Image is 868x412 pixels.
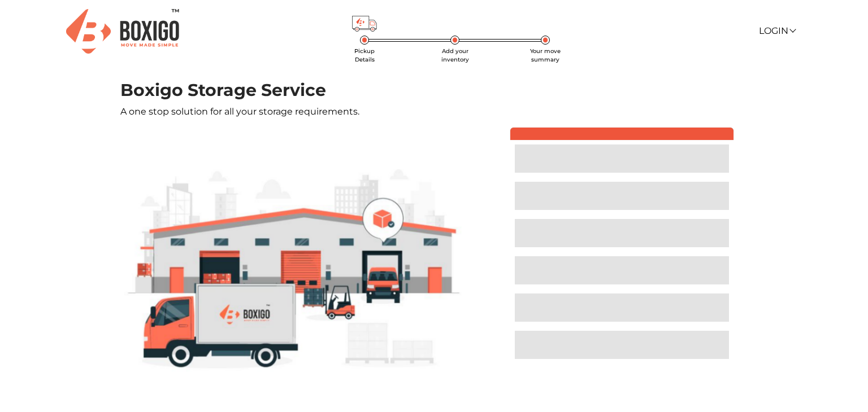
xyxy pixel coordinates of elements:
[66,9,179,54] img: Boxigo
[120,80,748,100] h1: Boxigo Storage Service
[441,47,469,63] span: Add your inventory
[530,47,561,63] span: Your move summary
[354,47,375,63] span: Pickup Details
[759,25,795,36] a: Login
[120,105,748,119] p: A one stop solution for all your storage requirements.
